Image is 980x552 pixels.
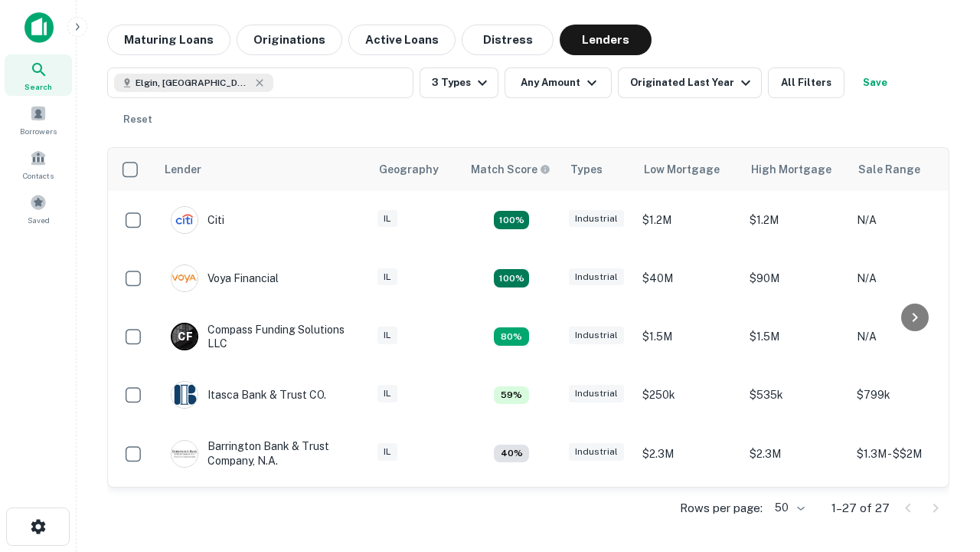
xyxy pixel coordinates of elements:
[494,269,529,287] div: Matching Properties: 5, hasApolloMatch: undefined
[769,497,807,519] div: 50
[237,25,342,55] button: Originations
[742,424,849,482] td: $2.3M
[377,210,397,228] div: IL
[680,499,763,517] p: Rows per page:
[171,207,198,233] img: picture
[23,169,54,182] span: Contacts
[903,429,980,503] iframe: Chat Widget
[171,264,279,292] div: Voya Financial
[742,307,849,366] td: $1.5M
[165,160,201,179] div: Lender
[858,160,920,179] div: Sale Range
[742,249,849,307] td: $90M
[742,366,849,424] td: $535k
[751,160,831,179] div: High Mortgage
[494,211,529,229] div: Matching Properties: 9, hasApolloMatch: undefined
[171,441,198,467] img: picture
[635,307,742,366] td: $1.5M
[742,191,849,249] td: $1.2M
[569,327,624,344] div: Industrial
[462,25,554,55] button: Distress
[831,499,890,517] p: 1–27 of 27
[570,160,603,179] div: Types
[851,67,900,98] button: Save your search to get updates of matches that match your search criteria.
[171,382,198,408] img: picture
[561,148,635,191] th: Types
[5,99,72,140] a: Borrowers
[107,67,413,98] button: Elgin, [GEOGRAPHIC_DATA], [GEOGRAPHIC_DATA]
[171,323,354,350] div: Compass Funding Solutions LLC
[24,12,54,43] img: capitalize-icon.png
[377,268,397,286] div: IL
[569,385,624,402] div: Industrial
[171,265,198,291] img: picture
[462,148,561,191] th: Capitalize uses an advanced AI algorithm to match your search with the best lender. The match sco...
[569,268,624,286] div: Industrial
[377,385,397,402] div: IL
[569,210,624,228] div: Industrial
[107,25,230,55] button: Maturing Loans
[370,148,462,191] th: Geography
[742,483,849,541] td: $2.1M
[630,74,755,92] div: Originated Last Year
[377,327,397,344] div: IL
[377,443,397,461] div: IL
[644,160,720,179] div: Low Mortgage
[635,424,742,482] td: $2.3M
[348,25,456,55] button: Active Loans
[494,445,529,463] div: Matching Properties: 2, hasApolloMatch: undefined
[742,148,849,191] th: High Mortgage
[171,206,224,234] div: Citi
[494,327,529,346] div: Matching Properties: 4, hasApolloMatch: undefined
[635,191,742,249] td: $1.2M
[471,161,547,178] h6: Match Score
[768,67,844,98] button: All Filters
[24,80,52,93] span: Search
[5,188,72,229] a: Saved
[5,143,72,185] a: Contacts
[155,148,370,191] th: Lender
[618,67,762,98] button: Originated Last Year
[171,381,326,409] div: Itasca Bank & Trust CO.
[471,161,550,178] div: Capitalize uses an advanced AI algorithm to match your search with the best lender. The match sco...
[136,76,250,90] span: Elgin, [GEOGRAPHIC_DATA], [GEOGRAPHIC_DATA]
[420,67,498,98] button: 3 Types
[113,104,162,135] button: Reset
[28,214,50,226] span: Saved
[635,483,742,541] td: $2.1M
[505,67,612,98] button: Any Amount
[635,148,742,191] th: Low Mortgage
[494,386,529,405] div: Matching Properties: 3, hasApolloMatch: undefined
[560,25,652,55] button: Lenders
[379,160,439,179] div: Geography
[5,54,72,96] a: Search
[178,329,192,345] p: C F
[635,366,742,424] td: $250k
[635,249,742,307] td: $40M
[171,439,354,467] div: Barrington Bank & Trust Company, N.a.
[20,125,57,137] span: Borrowers
[569,443,624,461] div: Industrial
